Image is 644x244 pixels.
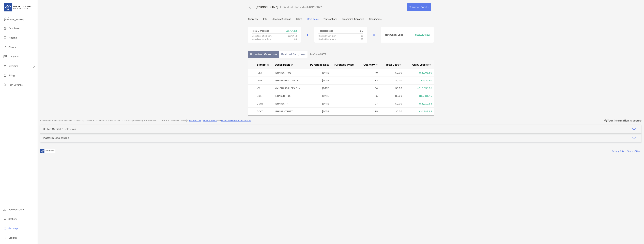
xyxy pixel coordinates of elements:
img: sort [429,64,432,66]
img: get-help icon [3,226,7,230]
span: Total Cost [386,63,399,66]
a: Model Marketplace Disclosures [221,119,251,122]
a: Transactions [324,18,337,21]
p: Your information is secure [607,119,641,122]
button: Description [275,63,305,66]
span: [PERSON_NAME]! [4,18,36,21]
img: investing icon [3,64,7,68]
p: IAUM [257,78,270,83]
a: Upcoming Transfers [342,18,364,21]
p: Investment advisory services are provided by United Capital Financial Advisors, LLC . This site i... [40,119,251,122]
img: sort [399,64,402,66]
span: Gain/Loss [412,63,426,66]
p: + $29,171.62 [284,30,297,32]
p: GOVT [257,109,270,114]
p: VV [257,86,270,90]
div: Platform Disclosures [43,136,69,140]
span: Investing [8,65,18,67]
span: As of date [DATE] [310,53,326,55]
span: Billing [8,74,15,77]
img: sort [375,64,378,66]
img: icon arrow [632,136,636,140]
p: Unrealized Short-term [252,35,272,37]
img: firm-settings icon [3,83,7,87]
img: company logo [40,147,55,155]
a: Privacy Policy [203,119,217,122]
img: transfers icon [3,54,7,58]
button: Purchase Price [331,63,354,66]
p: [DATE] [307,86,330,90]
p: Unrealized Long-term [252,38,271,40]
img: icon info [426,64,429,66]
img: logout icon [3,236,7,240]
p: 13 [355,78,378,83]
img: billing icon [3,73,7,77]
span: Get Help [8,227,18,230]
p: +$1,010.88 [403,102,432,106]
img: sort [267,64,269,66]
p: Realized Short-term [318,35,336,37]
span: Purchase Price [334,63,354,66]
p: Individual - Individual 4QP05027 [280,6,322,9]
button: Gain/Lossicon info [403,63,432,66]
p: ISHARES TRUST [275,109,302,114]
p: [DATE] [307,94,330,98]
p: Net Gain/Loss [385,33,404,36]
img: icon arrow [632,127,636,131]
li: Realized Gain/Loss [279,51,308,58]
button: Quantity [355,63,378,66]
li: Unrealized Gain/Loss [248,51,279,58]
p: Realized Long-term [318,38,336,40]
span: Firm Settings [8,83,23,86]
p: + $29,171.62 [415,33,430,36]
p: $0 [361,35,363,37]
a: Overview [248,18,258,21]
img: add_new_client icon [3,207,7,211]
p: ISHARES TRUST [275,94,302,98]
p: +$16,536.96 [403,86,432,90]
p: +$3,205.60 [403,71,432,75]
p: +$4,999.83 [403,109,432,114]
p: ISHARES TRUST [275,71,302,75]
img: United Capital Logo [4,1,34,13]
p: 215 [355,109,378,114]
span: Transfers [8,55,19,58]
p: ISHARES TR [275,102,302,106]
p: $0 [361,38,363,40]
button: Total Cost [379,63,402,66]
a: Billing [296,18,302,21]
p: [DATE] [307,109,330,114]
img: pipeline icon [3,36,7,40]
span: Settings [8,218,17,220]
img: dashboard icon [3,26,7,30]
span: Pipeline [8,36,17,39]
span: Dashboard [8,27,20,30]
a: Terms of Use [627,150,640,152]
p: Total Unrealized [252,30,269,32]
a: [PERSON_NAME] [256,6,278,9]
p: $0.00 [379,78,402,83]
a: Documents [369,18,381,21]
p: IDEV [257,71,270,75]
a: Cost Basis [307,18,318,21]
p: 40 [355,71,378,75]
a: Privacy Policy [612,150,626,152]
div: United Capital Disclosures [43,128,76,131]
p: +$536.90 [403,78,432,83]
p: [DATE] [307,102,330,106]
p: USHY [257,102,270,106]
p: 55 [355,94,378,98]
p: + $29,171.62 [287,35,297,37]
p: $0.00 [379,71,402,75]
p: $0.00 [379,109,402,114]
a: Terms of Use [189,119,201,122]
p: 27 [355,102,378,106]
p: [DATE] [307,71,330,75]
img: settings icon [3,217,7,221]
p: $0 [294,38,297,40]
span: Description [275,63,290,66]
span: Add New Client [8,208,25,211]
p: [DATE] [307,78,330,83]
p: ISHARES GOLD TRUST MICRO [275,78,302,83]
span: Quantity [363,63,375,66]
